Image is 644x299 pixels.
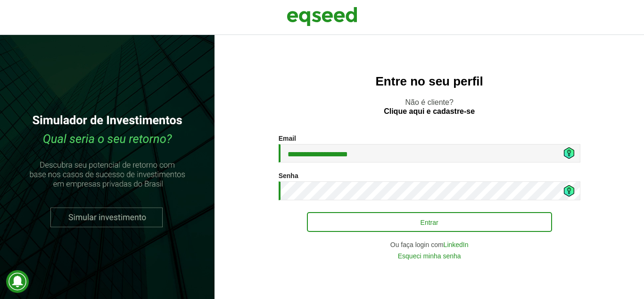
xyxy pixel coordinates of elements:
a: Clique aqui e cadastre-se [384,108,475,115]
label: Senha [279,172,298,179]
a: Esqueci minha senha [398,253,461,259]
div: Ou faça login com [279,241,580,248]
p: Não é cliente? [233,98,625,116]
img: EqSeed Logo [287,5,357,28]
h2: Entre no seu perfil [233,75,625,88]
label: Email [279,135,296,142]
a: LinkedIn [444,241,469,248]
button: Entrar [307,212,552,232]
